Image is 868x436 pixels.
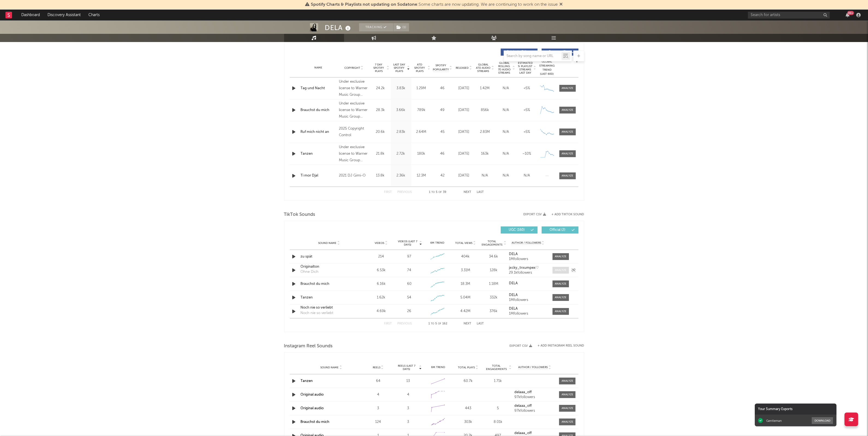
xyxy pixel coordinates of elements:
[301,107,336,113] div: Brauchst du mich
[369,254,394,259] div: 214
[542,226,578,234] button: Official(2)
[301,305,358,310] a: Noch nie so verliebt
[301,281,358,287] div: Brauchst du mich
[372,63,386,73] span: 7 Day Spotify Plays
[369,268,394,273] div: 6.53k
[433,107,452,113] div: 49
[514,404,532,408] strong: delaaa_off
[301,407,324,410] a: Original audio
[339,79,369,98] div: Under exclusive license to Warner Music Group Germany Holding GmbH,, © 2025 DELA
[509,312,547,316] div: 1M followers
[372,86,389,91] div: 24.2k
[425,241,450,245] div: 6M Trend
[481,295,506,300] div: 332k
[407,254,411,259] div: 97
[433,151,452,157] div: 46
[512,241,541,245] span: Author / Followers
[497,86,515,91] div: N/A
[524,213,546,216] button: Export CSV
[542,49,578,56] button: Features(5)
[509,293,518,297] strong: DELA
[425,365,452,369] div: 6M Trend
[369,295,394,300] div: 1.62k
[396,240,419,246] span: Videos (last 7 days)
[514,395,555,399] div: 97k followers
[476,151,494,157] div: 163k
[339,144,369,164] div: Under exclusive license to Warner Music Group Germany Holding GmbH,, © 2025 DELA
[392,86,410,91] div: 3.83k
[398,322,412,325] button: Previous
[320,366,339,369] span: Sound Name
[431,322,434,325] span: to
[413,151,430,157] div: 180k
[464,191,472,194] button: Next
[454,406,482,411] div: 443
[395,392,422,398] div: 4
[432,191,435,193] span: to
[514,390,555,394] a: delaaa_off
[509,307,518,310] strong: DELA
[545,228,570,232] span: Official ( 2 )
[532,344,584,347] div: + Add Instagram Reel Sound
[392,151,410,157] div: 2.72k
[514,409,555,413] div: 97k followers
[455,129,473,135] div: [DATE]
[560,2,563,7] span: Dismiss
[17,10,44,20] a: Dashboard
[384,322,392,325] button: First
[372,129,389,135] div: 20.6k
[392,63,407,73] span: Last Day Spotify Plays
[552,213,584,216] button: + Add TikTok Sound
[301,86,336,91] a: Tag und Nacht
[476,129,494,135] div: 2.83M
[484,378,512,384] div: 1.71k
[301,295,358,300] a: Tanzen
[413,129,430,135] div: 2.64M
[407,295,411,300] div: 54
[455,151,473,157] div: [DATE]
[284,343,333,350] span: Instagram Reel Sounds
[395,406,422,411] div: 3
[518,173,536,178] div: N/A
[453,254,478,259] div: 404k
[369,281,394,287] div: 6.16k
[392,129,410,135] div: 2.83k
[44,10,85,20] a: Discovery Assistant
[395,419,422,425] div: 3
[369,309,394,314] div: 4.69k
[458,366,475,369] span: Total Plays
[453,281,478,287] div: 18.3M
[509,293,547,297] a: DELA
[301,173,336,178] a: Ti mor Djal
[453,268,478,273] div: 3.31M
[433,86,452,91] div: 46
[497,151,515,157] div: N/A
[476,107,494,113] div: 856k
[413,63,427,73] span: ATD Spotify Plays
[433,173,452,178] div: 42
[509,282,518,285] strong: DELA
[501,226,538,234] button: UGC(160)
[501,49,538,56] button: Originals(34)
[476,86,494,91] div: 1.42M
[301,264,358,270] div: Originalton
[438,322,441,325] span: of
[481,240,503,246] span: Total Engagements
[301,129,336,135] div: Ruf mich nicht an
[372,107,389,113] div: 28.3k
[514,431,555,435] a: delaaa_off
[301,254,358,259] div: zu spät
[301,66,336,70] div: Name
[477,322,484,325] button: Last
[311,2,417,7] span: Spotify Charts & Playlists not updating on Sodatone
[365,419,392,425] div: 124
[476,63,491,73] span: Global ATD Audio Streams
[755,404,837,415] div: Your Summary Exports
[392,107,410,113] div: 3.66k
[439,191,442,193] span: of
[518,151,536,157] div: ~ 10 %
[454,419,482,425] div: 303k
